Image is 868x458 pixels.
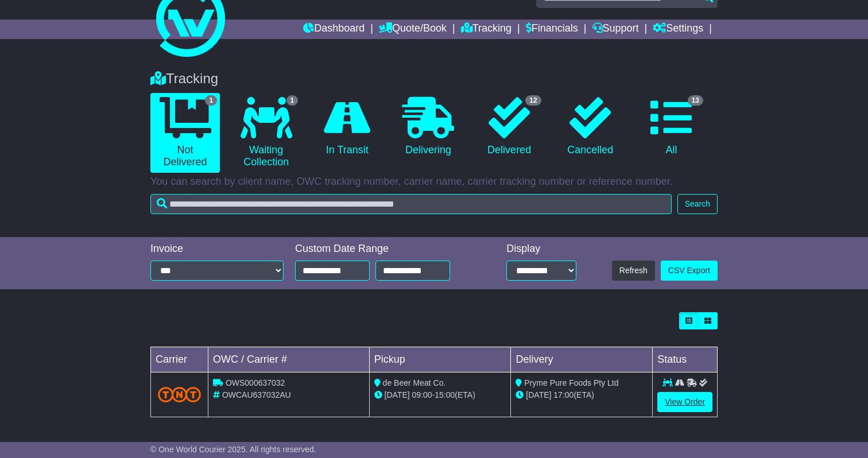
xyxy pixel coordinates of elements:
[385,390,410,399] span: [DATE]
[435,390,455,399] span: 15:00
[231,93,301,173] a: 1 Waiting Collection
[412,390,432,399] span: 09:00
[150,93,220,173] a: 1 Not Delivered
[526,390,551,399] span: [DATE]
[661,261,718,281] a: CSV Export
[688,95,703,106] span: 13
[226,378,285,387] span: OWS000637032
[150,445,316,454] span: © One World Courier 2025. All rights reserved.
[286,95,299,106] span: 1
[374,389,506,401] div: - (ETA)
[150,243,284,255] div: Invoice
[222,390,291,399] span: OWCAU637032AU
[312,93,382,161] a: In Transit
[553,390,573,399] span: 17:00
[506,243,576,255] div: Display
[516,389,648,401] div: (ETA)
[653,20,703,39] a: Settings
[145,71,723,87] div: Tracking
[677,194,718,214] button: Search
[653,347,718,372] td: Status
[526,20,578,39] a: Financials
[383,378,446,387] span: de Beer Meat Co.
[592,20,639,39] a: Support
[158,387,201,402] img: TNT_Domestic.png
[295,243,476,255] div: Custom Date Range
[612,261,655,281] button: Refresh
[393,93,463,161] a: Delivering
[657,392,712,412] a: View Order
[151,347,208,372] td: Carrier
[205,95,217,106] span: 1
[303,20,365,39] a: Dashboard
[511,347,653,372] td: Delivery
[637,93,706,161] a: 13 All
[150,176,718,188] p: You can search by client name, OWC tracking number, carrier name, carrier tracking number or refe...
[556,93,625,161] a: Cancelled
[379,20,447,39] a: Quote/Book
[369,347,511,372] td: Pickup
[208,347,370,372] td: OWC / Carrier #
[475,93,544,161] a: 12 Delivered
[461,20,511,39] a: Tracking
[524,378,618,387] span: Pryme Pure Foods Pty Ltd
[525,95,541,106] span: 12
